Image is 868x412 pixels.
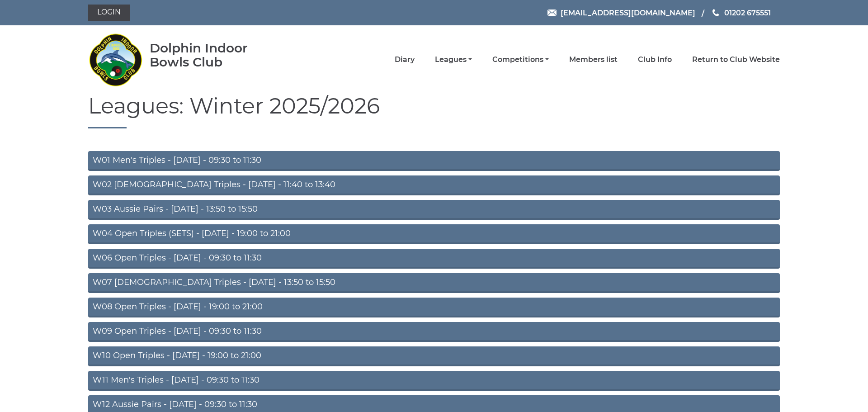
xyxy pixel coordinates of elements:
[692,55,780,65] a: Return to Club Website
[88,371,780,391] a: W11 Men's Triples - [DATE] - 09:30 to 11:30
[88,346,780,366] a: W10 Open Triples - [DATE] - 19:00 to 21:00
[711,7,771,19] a: Phone us 01202 675551
[638,55,672,65] a: Club Info
[88,28,142,91] img: Dolphin Indoor Bowls Club
[88,175,780,195] a: W02 [DEMOGRAPHIC_DATA] Triples - [DATE] - 11:40 to 13:40
[88,249,780,269] a: W06 Open Triples - [DATE] - 09:30 to 11:30
[88,298,780,317] a: W08 Open Triples - [DATE] - 19:00 to 21:00
[88,224,780,244] a: W04 Open Triples (SETS) - [DATE] - 19:00 to 21:00
[569,55,618,65] a: Members list
[492,55,549,65] a: Competitions
[435,55,472,65] a: Leagues
[88,322,780,342] a: W09 Open Triples - [DATE] - 09:30 to 11:30
[88,151,780,171] a: W01 Men's Triples - [DATE] - 09:30 to 11:30
[88,94,780,128] h1: Leagues: Winter 2025/2026
[395,55,415,65] a: Diary
[724,8,771,17] span: 01202 675551
[712,9,719,16] img: Phone us
[88,5,130,21] a: Login
[150,41,277,69] div: Dolphin Indoor Bowls Club
[88,273,780,293] a: W07 [DEMOGRAPHIC_DATA] Triples - [DATE] - 13:50 to 15:50
[547,9,557,16] img: Email
[547,7,695,19] a: Email [EMAIL_ADDRESS][DOMAIN_NAME]
[88,200,780,220] a: W03 Aussie Pairs - [DATE] - 13:50 to 15:50
[561,8,695,17] span: [EMAIL_ADDRESS][DOMAIN_NAME]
